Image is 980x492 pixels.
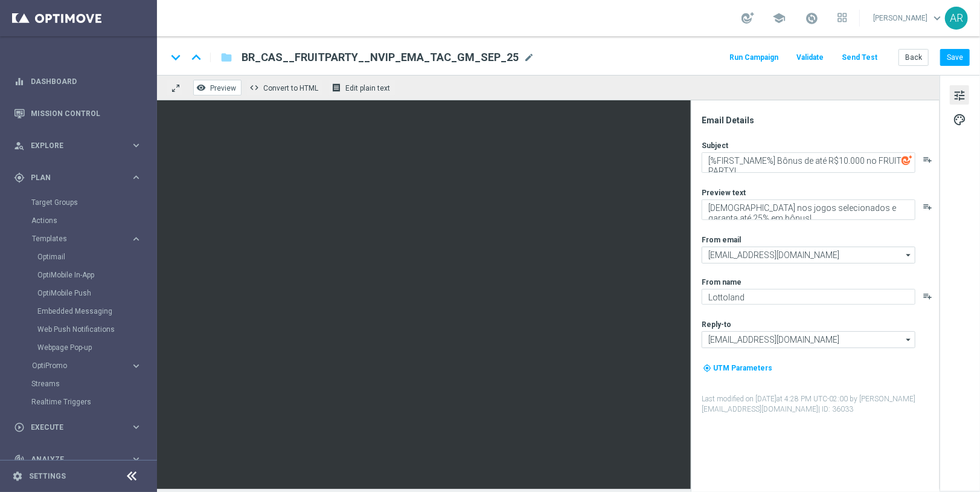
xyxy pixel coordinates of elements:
i: person_search [14,140,25,151]
button: Save [940,49,970,66]
div: Execute [14,422,130,433]
i: keyboard_arrow_right [130,360,142,372]
span: Templates [32,235,118,242]
img: optiGenie.svg [902,155,912,166]
button: OptiPromo keyboard_arrow_right [31,361,143,371]
div: Optimail [37,248,156,266]
a: Realtime Triggers [31,397,126,407]
span: Convert to HTML [263,84,318,92]
span: palette [953,112,966,128]
a: OptiMobile In-App [37,270,126,280]
div: Web Push Notifications [37,320,156,338]
i: equalizer [14,76,25,87]
button: my_location UTM Parameters [702,361,773,375]
i: folder [220,50,232,65]
button: Back [898,49,929,66]
button: remove_red_eye Preview [193,80,242,95]
a: Dashboard [31,65,142,97]
i: remove_red_eye [196,83,206,92]
button: palette [950,109,969,129]
span: Execute [31,424,130,431]
i: settings [12,471,23,482]
div: Embedded Messaging [37,302,156,320]
label: Preview text [702,188,746,198]
i: keyboard_arrow_up [187,48,205,66]
i: keyboard_arrow_right [130,421,142,433]
span: code [249,83,259,92]
i: gps_fixed [14,172,25,183]
input: Select [702,247,915,264]
i: track_changes [14,454,25,465]
a: Settings [29,473,66,480]
a: Actions [31,216,126,225]
i: keyboard_arrow_right [130,140,142,151]
label: Last modified on [DATE] at 4:28 PM UTC-02:00 by [PERSON_NAME][EMAIL_ADDRESS][DOMAIN_NAME] [702,394,938,415]
div: OptiPromo [31,357,156,375]
button: playlist_add [923,202,932,212]
div: Templates [32,235,130,242]
div: Webpage Pop-up [37,338,156,357]
i: keyboard_arrow_right [130,172,142,183]
a: Optimail [37,252,126,262]
button: gps_fixed Plan keyboard_arrow_right [13,173,143,183]
label: Subject [702,141,728,151]
button: equalizer Dashboard [13,77,143,86]
div: Templates [31,230,156,357]
div: Plan [14,172,130,183]
span: OptiPromo [32,362,118,369]
button: track_changes Analyze keyboard_arrow_right [13,455,143,464]
span: Analyze [31,456,130,463]
div: OptiMobile In-App [37,266,156,284]
button: playlist_add [923,155,932,164]
div: Actions [31,212,156,230]
span: BR_CAS__FRUITPARTY__NVIP_EMA_TAC_GM_SEP_25 [242,50,519,65]
i: keyboard_arrow_right [130,233,142,245]
input: Select [702,331,915,348]
div: Realtime Triggers [31,393,156,411]
a: OptiMobile Push [37,288,126,298]
i: receipt [331,83,341,92]
button: play_circle_outline Execute keyboard_arrow_right [13,422,143,432]
i: my_location [703,364,711,372]
a: Target Groups [31,198,126,207]
a: Web Push Notifications [37,325,126,334]
span: mode_edit [524,52,534,63]
span: Validate [796,53,824,62]
span: school [772,11,786,25]
button: Templates keyboard_arrow_right [31,234,143,244]
div: Streams [31,375,156,393]
button: code Convert to HTML [246,80,324,95]
div: Mission Control [14,97,142,129]
div: OptiMobile Push [37,284,156,302]
button: person_search Explore keyboard_arrow_right [13,141,143,151]
button: Run Campaign [728,50,780,66]
i: arrow_drop_down [903,332,915,348]
a: Embedded Messaging [37,306,126,316]
span: UTM Parameters [713,364,772,372]
a: Mission Control [31,97,142,129]
span: Explore [31,142,130,149]
span: keyboard_arrow_down [930,11,944,25]
label: From name [702,277,741,287]
div: Email Details [702,115,938,126]
button: tune [950,85,969,105]
div: Analyze [14,454,130,465]
label: Reply-to [702,320,731,329]
button: playlist_add [923,291,932,301]
button: Mission Control [13,109,143,118]
div: Target Groups [31,193,156,212]
span: | ID: 36033 [818,405,853,413]
i: arrow_drop_down [903,247,915,263]
i: keyboard_arrow_right [130,453,142,465]
button: folder [219,48,234,67]
a: Streams [31,379,126,389]
i: keyboard_arrow_down [167,48,185,66]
